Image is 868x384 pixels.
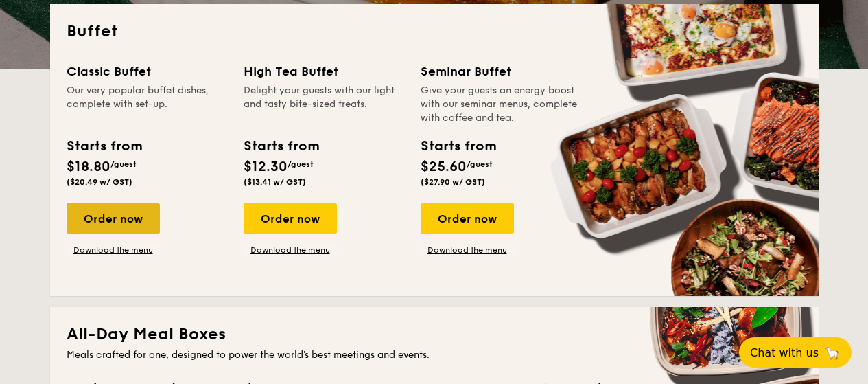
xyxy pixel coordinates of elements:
a: Download the menu [67,245,160,256]
a: Download the menu [244,245,337,256]
div: Starts from [67,136,141,157]
div: Our very popular buffet dishes, complete with set-up. [67,84,227,125]
span: 🦙 [824,345,841,361]
span: /guest [288,159,314,169]
h2: All-Day Meal Boxes [67,324,802,346]
span: /guest [467,159,493,169]
div: Order now [421,203,514,234]
span: $12.30 [244,159,288,175]
div: High Tea Buffet [244,62,404,81]
div: Delight your guests with our light and tasty bite-sized treats. [244,84,404,125]
a: Download the menu [421,245,514,256]
div: Meals crafted for one, designed to power the world's best meetings and events. [67,348,802,362]
div: Starts from [244,136,318,157]
div: Order now [244,203,337,234]
h2: Buffet [67,21,802,43]
div: Give your guests an energy boost with our seminar menus, complete with coffee and tea. [421,84,581,125]
span: /guest [110,159,137,169]
span: ($27.90 w/ GST) [421,177,485,187]
span: ($13.41 w/ GST) [244,177,306,187]
span: $25.60 [421,159,467,175]
span: ($20.49 w/ GST) [67,177,132,187]
div: Classic Buffet [67,62,227,81]
div: Order now [67,203,160,234]
span: Chat with us [750,346,819,359]
div: Seminar Buffet [421,62,581,81]
div: Starts from [421,136,495,157]
button: Chat with us🦙 [739,337,852,368]
span: $18.80 [67,159,110,175]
